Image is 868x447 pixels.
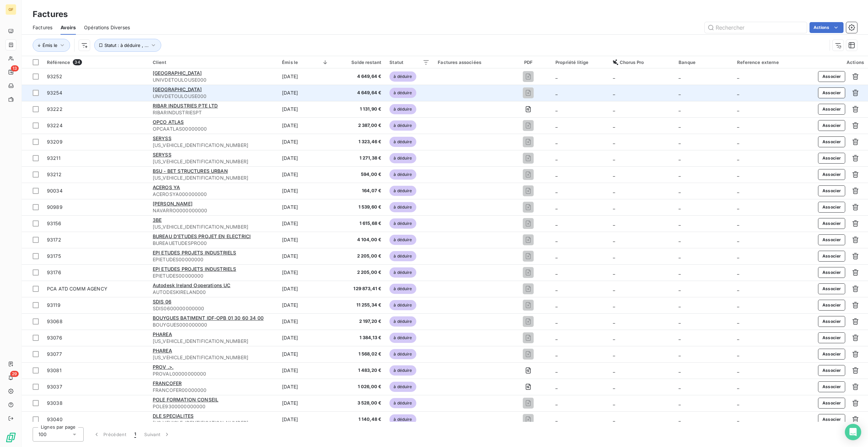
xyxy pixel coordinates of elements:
span: _ [679,335,681,341]
span: _ [679,286,681,292]
span: PCA ATD COMM AGENCY [47,286,107,292]
span: _ [737,286,739,292]
button: Associer [818,365,846,376]
span: BUREAU D'ETUDES PROJET EN ELECTRICI [153,233,251,239]
td: [DATE] [278,379,333,395]
span: 1 568,02 € [337,351,381,358]
span: Avoirs [61,24,76,31]
span: à déduire [389,349,416,359]
span: 93119 [47,302,61,308]
span: _ [679,302,681,308]
span: 93040 [47,416,63,422]
span: _ [737,155,739,161]
div: Reference externe [737,60,809,65]
span: _ [613,318,615,324]
span: DLE SPECIALITES [153,413,194,419]
span: 93037 [47,384,62,390]
button: Associer [818,104,846,115]
td: [DATE] [278,85,333,101]
span: _ [737,106,739,112]
input: Rechercher [705,22,807,33]
div: Client [153,60,274,65]
span: _ [679,367,681,373]
span: _ [737,139,739,145]
span: _ [555,73,557,79]
span: _ [679,253,681,259]
span: à déduire [389,251,416,261]
span: à déduire [389,365,416,376]
button: Associer [818,267,846,278]
span: à déduire [389,218,416,229]
td: [DATE] [278,330,333,346]
button: Associer [818,202,846,213]
span: _ [737,204,739,210]
span: 93172 [47,237,61,243]
span: _ [613,73,615,79]
td: [DATE] [278,297,333,313]
span: 1 539,60 € [337,204,381,211]
span: _ [613,335,615,341]
span: à déduire [389,186,416,196]
span: FRANCOFER00000000 [153,387,274,394]
div: Propriété litige [555,60,604,65]
span: à déduire [389,88,416,98]
td: [DATE] [278,411,333,428]
span: 1 140,48 € [337,416,381,423]
button: Associer [818,71,846,82]
span: [PERSON_NAME] [153,201,193,206]
span: à déduire [389,71,416,82]
span: _ [679,269,681,275]
span: PHAREA [153,348,172,353]
td: [DATE] [278,183,333,199]
span: 1 026,00 € [337,383,381,390]
h3: Factures [33,8,68,20]
span: à déduire [389,202,416,212]
span: [US_VEHICLE_IDENTIFICATION_NUMBER] [153,338,274,345]
span: _ [555,204,557,210]
span: RIBARINDUSTRIESPT [153,109,274,116]
span: _ [679,351,681,357]
span: _ [737,302,739,308]
span: _ [679,318,681,324]
span: Émis le [43,43,57,48]
span: _ [737,269,739,275]
span: _ [613,220,615,226]
span: NAVARRO0000000000 [153,207,274,214]
div: Open Intercom Messenger [845,424,861,440]
span: à déduire [389,169,416,180]
span: _ [555,400,557,406]
button: Associer [818,120,846,131]
span: 1 615,68 € [337,220,381,227]
span: 93222 [47,106,63,112]
span: 4 104,00 € [337,236,381,243]
span: _ [613,253,615,259]
span: [US_VEHICLE_IDENTIFICATION_NUMBER] [153,142,274,149]
td: [DATE] [278,232,333,248]
td: [DATE] [278,313,333,330]
span: 594,00 € [337,171,381,178]
span: 93156 [47,220,61,226]
span: BOUYGUES000000000 [153,321,274,328]
span: 93211 [47,155,61,161]
span: _ [555,139,557,145]
span: UNIVDETOULOUSE000 [153,93,274,100]
span: _ [555,188,557,194]
span: 3BE [153,217,162,223]
span: _ [679,416,681,422]
button: Associer [818,316,846,327]
span: _ [555,367,557,373]
span: _ [613,367,615,373]
span: Statut : à déduire , ... [104,43,149,48]
span: 11 255,34 € [337,302,381,309]
span: _ [613,302,615,308]
span: _ [555,220,557,226]
td: [DATE] [278,117,333,134]
span: à déduire [389,267,416,278]
span: 34 [73,59,82,65]
td: [DATE] [278,281,333,297]
span: _ [555,90,557,96]
span: EPI ETUDES PROJETS INDUSTRIELS [153,266,236,272]
span: 93076 [47,335,62,341]
button: Précédent [89,427,130,442]
button: Associer [818,87,846,98]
